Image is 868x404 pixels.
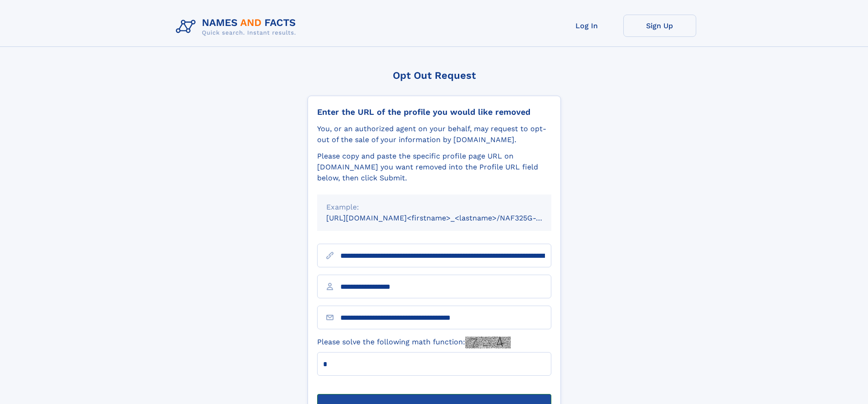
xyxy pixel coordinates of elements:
[308,70,561,81] div: Opt Out Request
[317,151,551,184] div: Please copy and paste the specific profile page URL on [DOMAIN_NAME] you want removed into the Pr...
[326,214,569,222] small: [URL][DOMAIN_NAME]<firstname>_<lastname>/NAF325G-xxxxxxxx
[317,123,551,145] div: You, or an authorized agent on your behalf, may request to opt-out of the sale of your informatio...
[172,15,303,39] img: Logo Names and Facts
[317,107,551,117] div: Enter the URL of the profile you would like removed
[550,15,623,37] a: Log In
[623,15,696,37] a: Sign Up
[317,337,511,348] label: Please solve the following math function:
[326,202,542,213] div: Example:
